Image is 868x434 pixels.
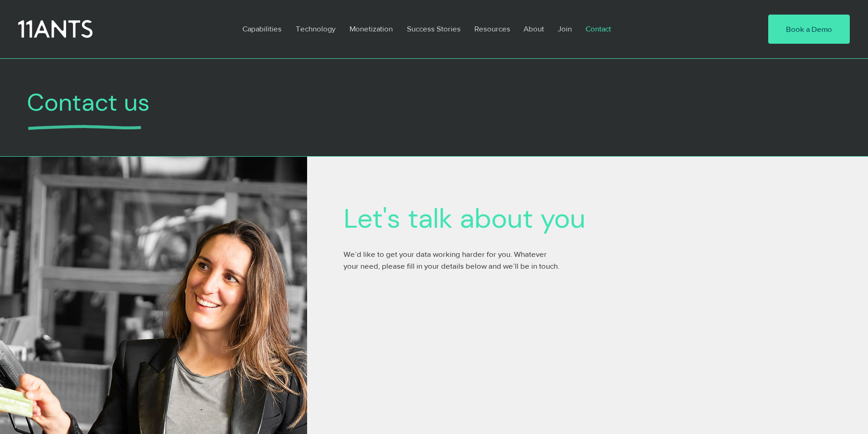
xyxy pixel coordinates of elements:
[400,18,467,39] a: Success Stories
[402,18,465,39] p: Success Stories
[786,24,832,35] span: Book a Demo
[519,18,549,39] p: About
[344,202,635,235] h2: Let's talk about you
[344,248,562,271] p: We’d like to get your data working harder for you. Whatever your need, please fill in your detail...
[551,18,579,39] a: Join
[343,18,400,39] a: Monetization
[581,18,616,39] p: Contact
[345,18,397,39] p: Monetization
[289,18,343,39] a: Technology
[291,18,340,39] p: Technology
[470,18,515,39] p: Resources
[236,18,740,39] nav: Site
[238,18,286,39] p: Capabilities
[579,18,619,39] a: Contact
[553,18,576,39] p: Join
[768,15,850,44] a: Book a Demo
[236,18,289,39] a: Capabilities
[467,18,517,39] a: Resources
[517,18,551,39] a: About
[27,87,150,118] span: Contact us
